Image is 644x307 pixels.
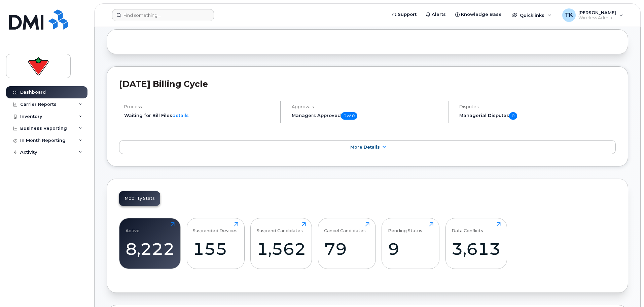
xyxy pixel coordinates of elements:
a: Cancel Candidates79 [324,222,369,265]
a: Active8,222 [126,222,175,265]
a: Suspend Candidates1,562 [257,222,306,265]
div: Active [126,222,140,233]
span: Knowledge Base [461,11,502,18]
span: More Details [350,145,380,150]
a: Data Conflicts3,613 [452,222,501,265]
span: 0 [509,112,517,120]
span: 0 of 0 [341,112,357,120]
div: Tatiana Kostenyuk [558,8,628,22]
a: Knowledge Base [451,8,506,21]
h4: Disputes [459,104,616,109]
span: Support [398,11,417,18]
div: Suspend Candidates [257,222,303,233]
h5: Managers Approved [292,112,442,120]
input: Find something... [112,9,214,21]
a: Support [387,8,421,21]
h5: Managerial Disputes [459,112,616,120]
span: [PERSON_NAME] [578,10,616,15]
div: Data Conflicts [452,222,483,233]
div: 155 [193,239,238,259]
h2: [DATE] Billing Cycle [119,79,616,89]
div: 1,562 [257,239,306,259]
div: 9 [388,239,433,259]
a: Pending Status9 [388,222,433,265]
div: 8,222 [126,239,175,259]
span: TK [565,11,573,19]
div: 79 [324,239,369,259]
span: Quicklinks [520,12,544,18]
span: Wireless Admin [578,15,616,21]
div: Quicklinks [507,8,556,22]
li: Waiting for Bill Files [124,112,275,119]
a: details [172,113,189,118]
div: Pending Status [388,222,422,233]
span: Alerts [432,11,446,18]
div: Suspended Devices [193,222,238,233]
h4: Approvals [292,104,442,109]
a: Alerts [421,8,451,21]
div: 3,613 [452,239,501,259]
a: Suspended Devices155 [193,222,238,265]
div: Cancel Candidates [324,222,366,233]
h4: Process [124,104,275,109]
